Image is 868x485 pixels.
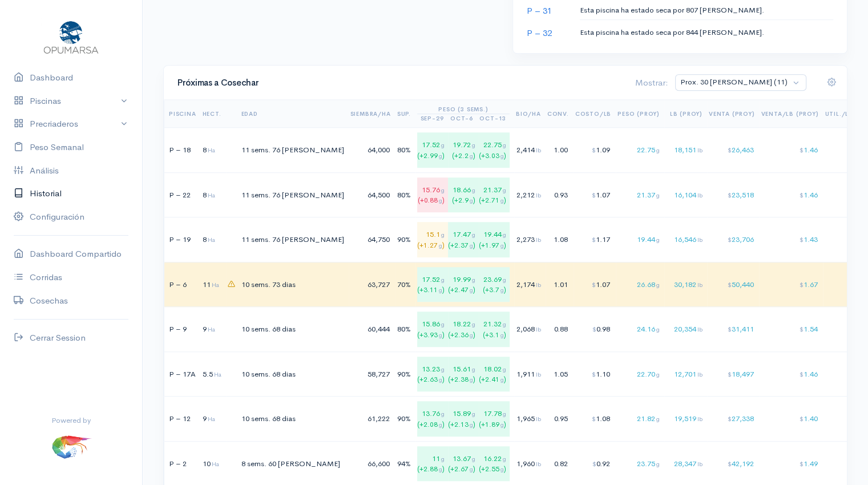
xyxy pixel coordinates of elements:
[203,324,221,335] div: 9
[617,369,660,380] div: 22.70
[212,281,219,289] span: Ha
[709,458,755,470] div: 42,192
[516,110,541,118] span: Bio/Ha
[617,458,660,470] div: 23.75
[500,332,504,339] span: g
[164,128,201,173] td: P – 18
[448,132,479,168] div: 19.72
[547,110,569,118] span: Conv.
[448,285,475,295] div: (+2.47 )
[761,234,818,245] div: 1.43
[479,114,506,123] div: oct-13
[575,369,611,380] div: 1.10
[350,458,391,470] div: 66,600
[397,189,411,201] div: 80%
[547,144,569,156] div: 1.00
[761,369,818,380] div: 1.46
[417,446,448,482] div: 11
[212,460,219,468] span: Ha
[697,325,703,333] span: lb
[500,152,504,160] span: g
[592,325,596,333] span: $
[516,369,541,380] div: 1,911
[617,413,660,425] div: 21.82
[472,455,475,463] span: g
[350,234,391,245] div: 64,750
[479,374,506,385] div: (+2.41 )
[592,236,596,244] span: $
[472,231,475,239] span: g
[472,365,475,373] span: g
[761,324,818,335] div: 1.54
[799,370,803,378] span: $
[592,370,596,378] span: $
[503,320,506,328] span: g
[536,325,541,333] span: lb
[448,267,479,302] div: 19.99
[479,132,510,168] div: 22.75
[580,27,833,38] p: Esta piscina ha estado seca por 844 [PERSON_NAME].
[203,234,221,245] div: 8
[617,324,660,335] div: 24.16
[241,235,271,244] span: 11 sems.
[666,324,703,335] div: 20,354
[203,369,221,380] div: 5.5
[164,262,201,307] td: P – 6
[503,410,506,418] span: g
[666,458,703,470] div: 28,347
[439,421,442,429] span: g
[617,144,660,156] div: 22.75
[479,357,510,392] div: 18.02
[547,234,569,245] div: 1.08
[516,458,541,470] div: 1,960
[617,189,660,201] div: 21.37
[536,236,541,244] span: lb
[441,410,445,418] span: g
[697,460,703,468] span: lb
[417,105,510,114] div: Peso (3 sems.)
[666,369,703,380] div: 12,701
[208,325,215,333] span: Ha
[241,459,267,468] span: 8 sems.
[441,320,445,328] span: g
[666,279,703,290] div: 30,182
[547,189,569,201] div: 0.93
[761,110,818,118] span: Venta/Lb (Proy)
[516,189,541,201] div: 2,212
[575,279,611,290] div: 1.07
[709,234,755,245] div: 23,706
[417,195,445,205] div: (+0.88 )
[241,280,271,289] span: 10 sems.
[439,197,442,204] span: g
[592,415,596,423] span: $
[617,279,660,290] div: 26.68
[177,78,621,88] h4: Próximas a Cosechar
[417,357,448,392] div: 13.23
[592,191,596,199] span: $
[448,374,475,385] div: (+2.38 )
[536,370,541,378] span: lb
[617,110,660,118] span: Peso (Proy)
[697,415,703,423] span: lb
[670,110,703,118] span: Lb (Proy)
[203,189,221,201] div: 8
[448,446,479,482] div: 13.67
[479,446,510,482] div: 16.22
[448,240,475,250] div: (+2.37 )
[575,458,611,470] div: 0.92
[441,141,445,149] span: g
[500,286,504,294] span: g
[448,222,479,257] div: 17.47
[439,286,442,294] span: g
[536,415,541,423] span: lb
[472,320,475,328] span: g
[503,365,506,373] span: g
[164,307,201,352] td: P – 9
[203,144,221,156] div: 8
[241,414,271,423] span: 10 sems.
[397,144,411,156] div: 80%
[656,236,660,244] span: g
[761,458,818,470] div: 1.49
[448,401,479,436] div: 15.89
[479,177,510,213] div: 21.37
